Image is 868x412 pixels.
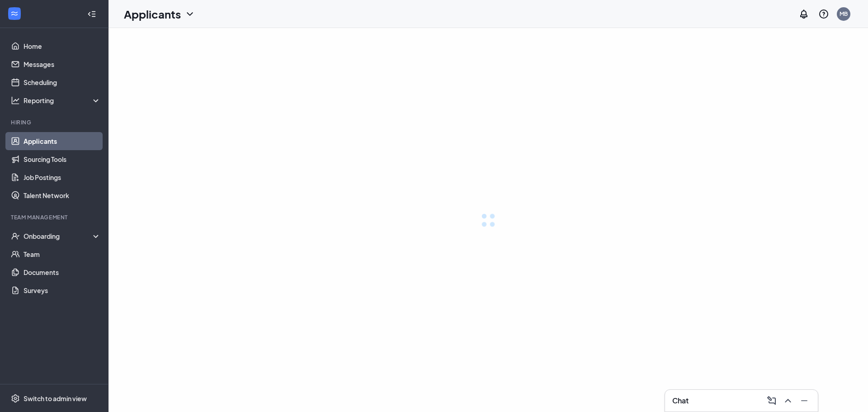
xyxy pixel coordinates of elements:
[24,96,101,105] div: Reporting
[24,394,87,403] div: Switch to admin view
[24,55,101,73] a: Messages
[796,393,811,408] button: Minimize
[87,9,96,19] svg: Collapse
[24,73,101,91] a: Scheduling
[10,9,19,18] svg: WorkstreamLogo
[24,263,101,281] a: Documents
[24,281,101,299] a: Surveys
[24,186,101,204] a: Talent Network
[766,395,777,406] svg: ComposeMessage
[24,245,101,263] a: Team
[780,393,794,408] button: ChevronUp
[783,395,793,406] svg: ChevronUp
[11,232,20,241] svg: UserCheck
[24,168,101,186] a: Job Postings
[24,150,101,168] a: Sourcing Tools
[840,10,848,18] div: MB
[11,213,99,221] div: Team Management
[798,9,809,19] svg: Notifications
[184,9,195,19] svg: ChevronDown
[24,232,101,241] div: Onboarding
[11,118,99,126] div: Hiring
[799,395,810,406] svg: Minimize
[124,6,181,22] h1: Applicants
[24,132,101,150] a: Applicants
[818,9,829,19] svg: QuestionInfo
[24,37,101,55] a: Home
[764,393,778,408] button: ComposeMessage
[11,394,20,403] svg: Settings
[11,96,20,105] svg: Analysis
[672,396,689,406] h3: Chat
